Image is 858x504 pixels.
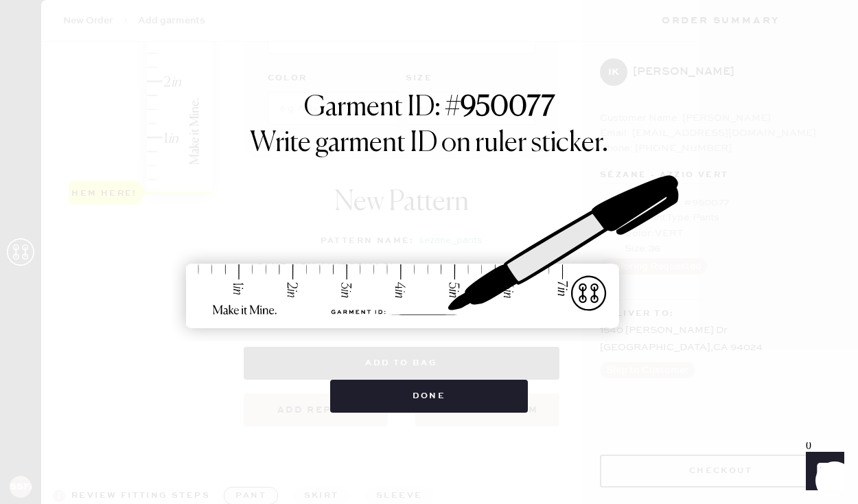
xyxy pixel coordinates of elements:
h1: Garment ID: # [304,91,555,127]
img: ruler-sticker-sharpie.svg [172,139,686,366]
h1: Write garment ID on ruler sticker. [250,127,608,160]
button: Done [330,380,529,413]
strong: 950077 [461,94,555,122]
iframe: Front Chat [793,442,852,501]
